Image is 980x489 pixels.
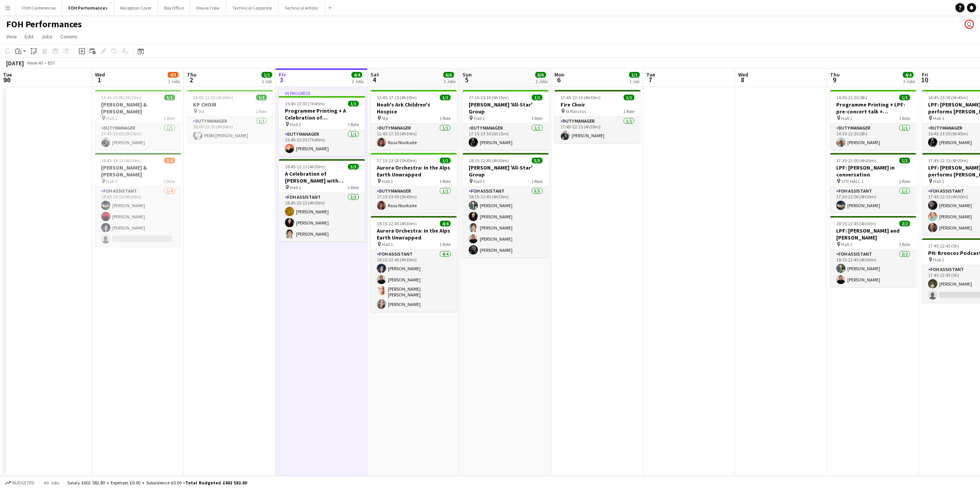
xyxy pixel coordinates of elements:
[41,33,53,40] span: Jobs
[279,71,286,78] span: Fri
[371,90,457,150] app-job-card: 12:45-17:15 (4h30m)1/1Noah's Ark Children's Hospice Stp1 RoleDuty Manager1/112:45-17:15 (4h30m)Ra...
[261,72,272,78] span: 1/1
[738,71,748,78] span: Wed
[16,0,62,15] button: FOH Conferences
[186,75,196,84] span: 2
[830,71,840,78] span: Thu
[371,187,457,213] app-card-role: Duty Manager1/117:15-23:00 (5h45m)Rasa Niurkaite
[830,187,916,213] app-card-role: FOH Assistant1/117:30-22:00 (4h30m)[PERSON_NAME]
[158,0,190,15] button: Box Office
[830,227,916,241] h3: LPF: [PERSON_NAME] and [PERSON_NAME]
[830,101,916,115] h3: Programme Printing + LPF: pre-concert talk + [PERSON_NAME] and [PERSON_NAME] +KP CHOIR
[377,221,417,226] span: 18:15-22:45 (4h30m)
[440,221,451,226] span: 4/4
[95,90,181,150] div: 17:45-23:00 (5h15m)1/1[PERSON_NAME] & [PERSON_NAME] Hall 11 RoleDuty Manager1/117:45-23:00 (5h15m...
[377,158,417,163] span: 17:15-23:00 (5h45m)
[198,108,204,114] span: Stp
[371,216,457,312] app-job-card: 18:15-22:45 (4h30m)4/4Aurora Orchestra: In the Alps Earth Unwrapped Hall 11 RoleFOH Assistant4/41...
[830,216,916,287] app-job-card: 18:15-22:45 (4h30m)2/2LPF: [PERSON_NAME] and [PERSON_NAME] Hall 11 RoleFOH Assistant2/218:15-22:4...
[623,108,634,114] span: 1 Role
[95,187,181,246] app-card-role: FOH Assistant3/418:45-23:15 (4h30m)[PERSON_NAME][PERSON_NAME][PERSON_NAME]
[371,250,457,312] app-card-role: FOH Assistant4/418:15-22:45 (4h30m)[PERSON_NAME][PERSON_NAME][PERSON_NAME] [PERSON_NAME][PERSON_N...
[463,90,549,150] app-job-card: 17:15-23:30 (6h15m)1/1[PERSON_NAME] 'All-Star' Group Hall 11 RoleDuty Manager1/117:15-23:30 (6h15...
[101,158,141,163] span: 18:45-23:15 (4h30m)
[922,71,928,78] span: Fri
[469,95,509,100] span: 17:15-23:30 (6h15m)
[841,115,852,121] span: Hall 1
[3,71,12,78] span: Tue
[168,78,180,84] div: 2 Jobs
[841,178,864,184] span: STP, HALL 1
[463,153,549,258] app-job-card: 18:15-22:45 (4h30m)5/5[PERSON_NAME] 'All-Star' Group Hall 11 RoleFOH Assistant5/518:15-22:45 (4h3...
[463,124,549,150] app-card-role: Duty Manager1/117:15-23:30 (6h15m)[PERSON_NAME]
[443,72,454,78] span: 6/6
[836,158,876,163] span: 17:30-22:00 (4h30m)
[830,153,916,213] app-job-card: 17:30-22:00 (4h30m)1/1LPF: [PERSON_NAME] in conversation STP, HALL 11 RoleFOH Assistant1/117:30-2...
[6,59,24,67] div: [DATE]
[554,117,641,143] app-card-role: Duty Manager1/117:45-22:15 (4h30m)[PERSON_NAME]
[469,158,509,163] span: 18:15-22:45 (4h30m)
[57,32,81,42] a: Comms
[836,221,876,226] span: 18:15-22:45 (4h30m)
[187,90,273,143] app-job-card: 18:00-22:30 (4h30m)1/1KP CHOIR Stp1 RoleDuty Manager1/118:00-22:30 (4h30m)PERM [PERSON_NAME]
[279,130,365,156] app-card-role: Duty Manager1/115:45-23:30 (7h45m)[PERSON_NAME]
[965,20,974,29] app-user-avatar: Visitor Services
[193,95,233,100] span: 18:00-22:30 (4h30m)
[830,90,916,150] app-job-card: 14:30-22:30 (8h)1/1Programme Printing + LPF: pre-concert talk + [PERSON_NAME] and [PERSON_NAME] +...
[531,178,542,184] span: 1 Role
[369,75,379,84] span: 4
[933,178,944,184] span: Hall 1
[279,90,365,156] app-job-card: In progress15:45-23:30 (7h45m)1/1Programme Printing + A Celebration of [PERSON_NAME] with [PERSON...
[382,241,393,247] span: Hall 1
[646,71,655,78] span: Tue
[371,153,457,213] app-job-card: 17:15-23:00 (5h45m)1/1Aurora Orchestra: In the Alps Earth Unwrapped Hall 11 RoleDuty Manager1/117...
[830,124,916,150] app-card-role: Duty Manager1/114:30-22:30 (8h)[PERSON_NAME]
[463,71,472,78] span: Sun
[371,124,457,150] app-card-role: Duty Manager1/112:45-17:15 (4h30m)Rasa Niurkaite
[440,158,451,163] span: 1/1
[737,75,748,84] span: 8
[439,241,451,247] span: 1 Role
[461,75,472,84] span: 5
[535,72,546,78] span: 6/6
[933,115,944,121] span: Hall 1
[48,60,55,66] div: BST
[624,95,634,100] span: 1/1
[278,0,325,15] button: Technical Artistic
[25,33,33,40] span: Edit
[348,121,359,127] span: 1 Role
[444,78,456,84] div: 3 Jobs
[352,78,364,84] div: 2 Jobs
[262,78,272,84] div: 1 Job
[554,71,564,78] span: Mon
[279,170,365,184] h3: A Celebration of [PERSON_NAME] with [PERSON_NAME] and [PERSON_NAME]
[899,158,910,163] span: 1/1
[279,193,365,241] app-card-role: FOH Assistant3/318:45-23:15 (4h30m)[PERSON_NAME][PERSON_NAME][PERSON_NAME]
[3,32,20,42] a: View
[474,178,485,184] span: Hall 1
[554,101,641,108] h3: Fire Choir
[164,178,175,184] span: 1 Role
[463,187,549,258] app-card-role: FOH Assistant5/518:15-22:45 (4h30m)[PERSON_NAME][PERSON_NAME][PERSON_NAME][PERSON_NAME][PERSON_NAME]
[164,95,175,100] span: 1/1
[290,121,301,127] span: Hall 2
[279,159,365,241] app-job-card: 18:45-23:15 (4h30m)3/3A Celebration of [PERSON_NAME] with [PERSON_NAME] and [PERSON_NAME] Hall 21...
[38,32,56,42] a: Jobs
[629,72,640,78] span: 1/1
[95,164,181,178] h3: [PERSON_NAME] & [PERSON_NAME]
[474,115,485,121] span: Hall 1
[371,164,457,178] h3: Aurora Orchestra: In the Alps Earth Unwrapped
[921,75,928,84] span: 10
[62,0,114,15] button: FOH Performances
[42,480,61,486] span: All jobs
[903,78,915,84] div: 3 Jobs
